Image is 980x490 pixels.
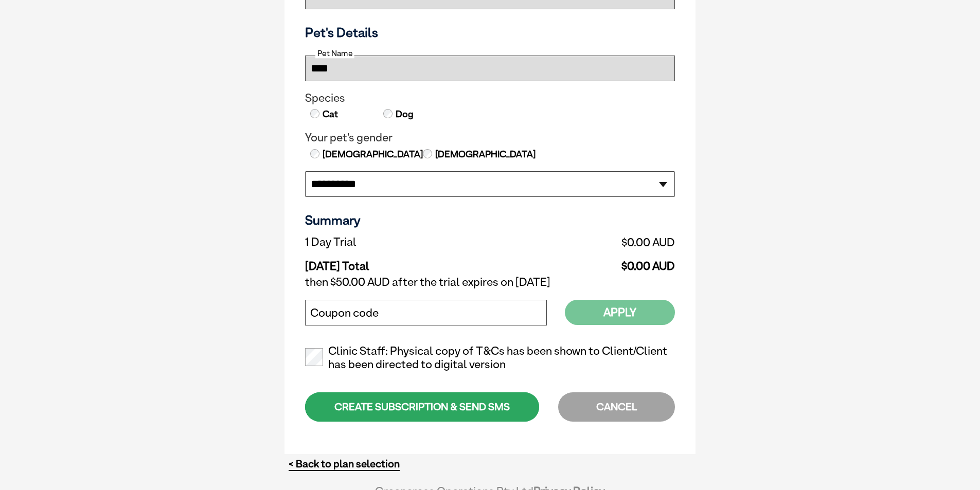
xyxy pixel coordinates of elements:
[305,131,675,144] legend: Your pet's gender
[305,92,675,105] legend: Species
[305,348,323,366] input: Clinic Staff: Physical copy of T&Cs has been shown to Client/Client has been directed to digital ...
[289,458,400,470] a: < Back to plan selection
[305,251,506,273] td: [DATE] Total
[310,306,379,320] label: Coupon code
[305,392,539,422] div: CREATE SUBSCRIPTION & SEND SMS
[305,273,675,292] td: then $50.00 AUD after the trial expires on [DATE]
[506,233,675,251] td: $0.00 AUD
[565,300,675,325] button: Apply
[305,344,675,371] label: Clinic Staff: Physical copy of T&Cs has been shown to Client/Client has been directed to digital ...
[305,212,675,228] h3: Summary
[506,251,675,273] td: $0.00 AUD
[305,233,506,251] td: 1 Day Trial
[558,392,675,422] div: CANCEL
[301,25,679,40] h3: Pet's Details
